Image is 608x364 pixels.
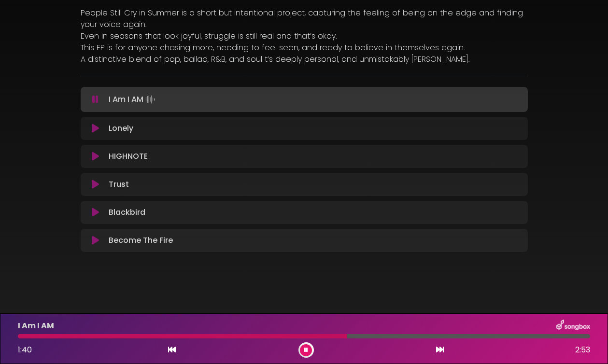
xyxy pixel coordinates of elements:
img: waveform4.gif [143,93,157,106]
p: A distinctive blend of pop, ballad, R&B, and soul t’s deeply personal, and unmistakably [PERSON_N... [81,54,528,65]
p: Blackbird [109,207,145,218]
p: Even in seasons that look joyful, struggle is still real and that’s okay. [81,30,528,42]
p: I Am I AM [109,93,157,106]
p: Lonely [109,123,133,134]
p: Trust [109,179,129,190]
p: HIGHNOTE [109,151,148,162]
p: Become The Fire [109,235,173,246]
p: This EP is for anyone chasing more, needing to feel seen, and ready to believe in themselves again. [81,42,528,54]
p: People Still Cry in Summer is a short but intentional project, capturing the feeling of being on ... [81,7,528,30]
